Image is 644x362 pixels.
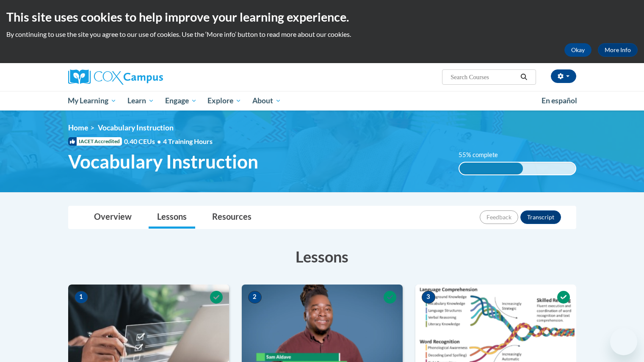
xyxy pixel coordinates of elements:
button: Transcript [520,210,561,224]
a: Cox Campus [68,69,229,85]
div: Main menu [55,91,589,111]
button: Feedback [480,210,518,224]
label: 55% complete [459,150,507,160]
a: Home [68,123,88,132]
a: Resources [204,206,260,229]
a: Explore [202,91,247,111]
span: 1 [75,291,88,304]
a: Engage [160,91,202,111]
a: Learn [122,91,160,111]
span: En español [542,96,577,105]
a: My Learning [63,91,122,111]
div: 55% complete [459,163,523,174]
span: My Learning [68,96,116,106]
span: 2 [248,291,262,304]
p: By continuing to use the site you agree to our use of cookies. Use the ‘More info’ button to read... [6,30,638,39]
a: Overview [86,206,140,229]
span: Engage [165,96,197,106]
h3: Lessons [68,246,576,267]
span: 3 [422,291,435,304]
span: 4 Training Hours [163,137,213,145]
iframe: Button to launch messaging window [610,328,637,355]
h2: This site uses cookies to help improve your learning experience. [6,8,638,25]
span: Learn [127,96,154,106]
a: En español [536,92,583,110]
span: Vocabulary Instruction [98,123,174,132]
button: Account Settings [551,69,576,83]
span: Vocabulary Instruction [68,150,258,173]
input: Search Courses [450,72,517,82]
span: About [252,96,281,106]
button: Okay [564,43,591,57]
span: • [157,137,161,145]
button: Search [517,72,530,82]
img: Cox Campus [68,69,163,85]
span: Explore [207,96,241,106]
a: About [247,91,287,111]
a: Lessons [149,206,195,229]
span: 0.40 CEUs [124,137,163,146]
a: More Info [598,43,638,57]
span: IACET Accredited [68,137,122,146]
